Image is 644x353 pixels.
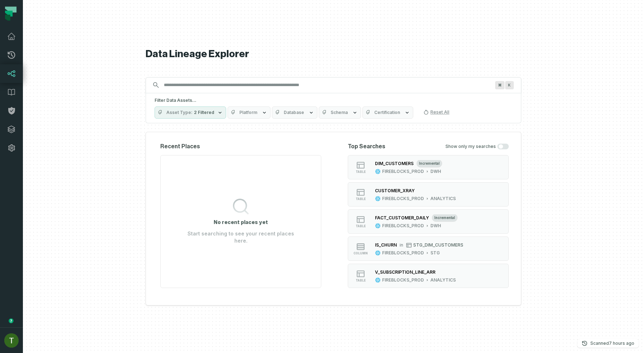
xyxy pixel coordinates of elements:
span: Press ⌘ + K to focus the search bar [505,81,514,89]
div: Tooltip anchor [8,318,14,324]
h1: Data Lineage Explorer [146,48,521,60]
relative-time: Sep 1, 2025, 4:34 AM GMT+3 [609,340,634,346]
img: avatar of Tomer Galun [4,333,19,348]
p: Scanned [590,340,634,347]
span: Press ⌘ + K to focus the search bar [495,81,504,89]
button: Scanned[DATE] 4:34:18 AM [577,339,639,348]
